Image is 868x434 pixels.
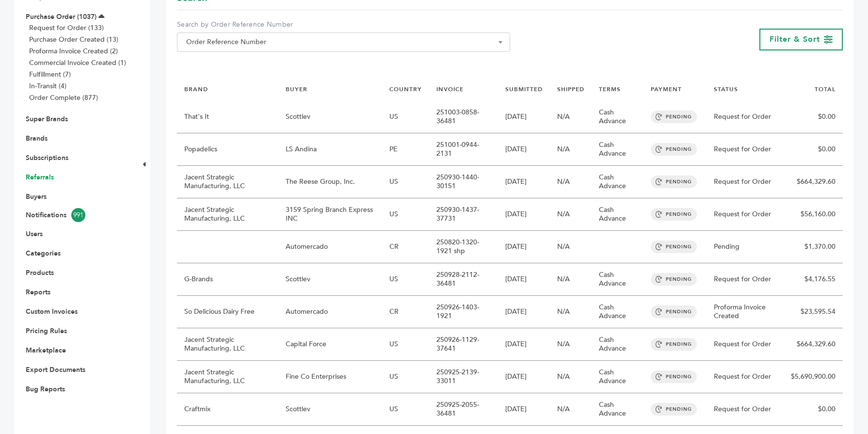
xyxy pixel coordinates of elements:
[26,229,43,239] a: Users
[651,305,697,318] span: PENDING
[550,101,592,133] td: N/A
[278,393,382,426] td: Scottlev
[382,393,429,426] td: US
[498,393,550,426] td: [DATE]
[784,231,843,263] td: $1,370.00
[784,393,843,426] td: $0.00
[770,34,820,45] span: Filter & Sort
[592,101,643,133] td: Cash Advance
[382,231,429,263] td: CR
[707,101,784,133] td: Request for Order
[599,85,621,93] a: TERMS
[278,231,382,263] td: Automercado
[429,166,498,198] td: 250930-1440-30151
[592,361,643,393] td: Cash Advance
[278,198,382,231] td: 3159 Spring Branch Express INC
[278,133,382,166] td: LS Andina
[26,307,78,316] a: Custom Invoices
[592,133,643,166] td: Cash Advance
[498,231,550,263] td: [DATE]
[26,153,68,162] a: Subscriptions
[498,133,550,166] td: [DATE]
[26,249,61,258] a: Categories
[26,12,96,21] a: Purchase Order (1037)
[26,134,48,143] a: Brands
[592,296,643,328] td: Cash Advance
[557,85,584,93] a: SHIPPED
[707,361,784,393] td: Request for Order
[182,35,505,49] span: Order Reference Number
[29,23,104,32] a: Request for Order (133)
[429,133,498,166] td: 251001-0944-2131
[651,111,697,123] span: PENDING
[707,328,784,361] td: Request for Order
[382,328,429,361] td: US
[550,296,592,328] td: N/A
[498,101,550,133] td: [DATE]
[550,328,592,361] td: N/A
[26,208,125,222] a: Notifications991
[177,166,278,198] td: Jacent Strategic Manufacturing, LLC
[498,198,550,231] td: [DATE]
[784,133,843,166] td: $0.00
[592,328,643,361] td: Cash Advance
[382,101,429,133] td: US
[550,231,592,263] td: N/A
[498,296,550,328] td: [DATE]
[429,101,498,133] td: 251003-0858-36481
[177,32,510,52] span: Order Reference Number
[382,166,429,198] td: US
[498,361,550,393] td: [DATE]
[784,166,843,198] td: $664,329.60
[550,361,592,393] td: N/A
[550,263,592,296] td: N/A
[26,288,50,297] a: Reports
[278,101,382,133] td: Scottlev
[592,263,643,296] td: Cash Advance
[429,198,498,231] td: 250930-1437-37731
[177,101,278,133] td: That's It
[651,241,697,253] span: PENDING
[29,58,126,67] a: Commercial Invoice Created (1)
[177,133,278,166] td: Popadelics
[177,263,278,296] td: G-Brands
[26,346,66,355] a: Marketplace
[177,20,510,30] label: Search by Order Reference Number
[177,361,278,393] td: Jacent Strategic Manufacturing, LLC
[26,268,54,277] a: Products
[651,273,697,286] span: PENDING
[429,393,498,426] td: 250925-2055-36481
[278,361,382,393] td: Fine Co Enterprises
[784,198,843,231] td: $56,160.00
[177,328,278,361] td: Jacent Strategic Manufacturing, LLC
[382,263,429,296] td: US
[278,263,382,296] td: Scottlev
[26,192,47,201] a: Buyers
[278,328,382,361] td: Capital Force
[184,85,208,93] a: BRAND
[29,81,66,91] a: In-Transit (4)
[26,114,68,124] a: Super Brands
[651,208,697,221] span: PENDING
[707,296,784,328] td: Proforma Invoice Created
[651,143,697,156] span: PENDING
[651,370,697,383] span: PENDING
[707,263,784,296] td: Request for Order
[26,385,65,394] a: Bug Reports
[429,361,498,393] td: 250925-2139-33011
[382,133,429,166] td: PE
[550,166,592,198] td: N/A
[26,365,85,374] a: Export Documents
[26,173,54,182] a: Referrals
[429,328,498,361] td: 250926-1129-37641
[429,231,498,263] td: 250820-1320-1921 shp
[29,93,98,102] a: Order Complete (877)
[278,296,382,328] td: Automercado
[784,361,843,393] td: $5,690,900.00
[592,393,643,426] td: Cash Advance
[651,85,682,93] a: PAYMENT
[707,198,784,231] td: Request for Order
[29,70,71,79] a: Fulfillment (7)
[651,338,697,351] span: PENDING
[651,403,697,416] span: PENDING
